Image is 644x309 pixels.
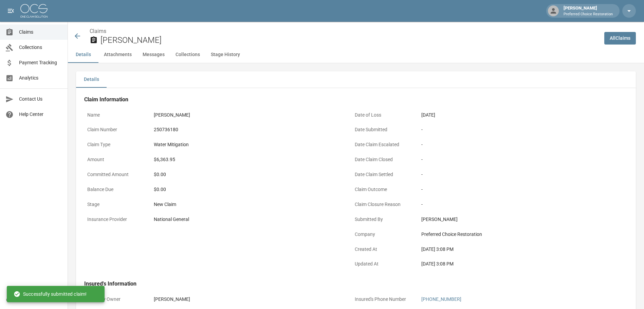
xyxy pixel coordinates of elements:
div: Preferred Choice Restoration [421,231,608,238]
div: [DATE] 3:08 PM [421,260,608,268]
nav: breadcrumb [90,27,599,35]
p: Date of Loss [352,108,413,122]
div: [PERSON_NAME] [561,5,615,17]
div: Successfully submitted claim! [14,288,87,300]
div: [PERSON_NAME] [421,216,608,223]
img: ocs-logo-white-transparent.png [20,4,48,18]
div: [DATE] 3:08 PM [421,246,608,253]
div: © 2025 One Claim Solution [6,296,61,303]
div: $6,363.95 [154,156,175,163]
div: - [421,156,608,163]
p: Claim Outcome [352,183,413,196]
div: - [421,141,608,148]
p: Claim Type [84,138,145,151]
button: Attachments [98,47,137,63]
p: Stage [84,198,145,211]
div: National General [154,216,189,223]
div: [PERSON_NAME] [154,111,190,119]
span: Collections [19,44,62,51]
p: Date Claim Escalated [352,138,413,151]
p: Date Submitted [352,123,413,136]
button: Messages [137,47,170,63]
p: Created At [352,243,413,256]
p: Committed Amount [84,168,145,181]
button: Details [76,71,107,88]
p: Insured's Phone Number [352,293,413,306]
p: Updated At [352,257,413,271]
p: Balance Due [84,183,145,196]
span: Contact Us [19,96,62,103]
p: Date Claim Closed [352,153,413,166]
a: Claims [90,28,106,34]
span: Payment Tracking [19,59,62,66]
p: Claim Closure Reason [352,198,413,211]
div: $0.00 [154,186,341,193]
div: 250736180 [154,126,178,133]
button: Stage History [205,47,245,63]
div: - [421,171,608,178]
span: Claims [19,29,62,36]
p: Insurance Provider [84,213,145,226]
div: anchor tabs [68,47,644,63]
p: Date Claim Settled [352,168,413,181]
div: $0.00 [154,171,341,178]
h4: Claim Information [84,96,611,103]
div: - [421,126,608,133]
span: Help Center [19,111,62,118]
h2: [PERSON_NAME] [100,35,599,45]
p: Company [352,228,413,241]
div: - [421,201,608,208]
div: - [421,186,608,193]
p: Preferred Choice Restoration [564,12,613,17]
div: [PERSON_NAME] [154,296,190,303]
a: AllClaims [604,32,636,45]
a: [PHONE_NUMBER] [421,296,461,302]
button: Details [68,47,98,63]
p: Claim Number [84,123,145,136]
button: Collections [170,47,205,63]
div: Water Mitigation [154,141,189,148]
div: New Claim [154,201,341,208]
h4: Insured's Information [84,280,611,287]
div: details tabs [76,71,636,88]
p: Property Owner [84,293,145,306]
span: Analytics [19,74,62,82]
div: [DATE] [421,111,435,119]
p: Name [84,108,145,122]
p: Amount [84,153,145,166]
p: Submitted By [352,213,413,226]
button: open drawer [4,4,18,18]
